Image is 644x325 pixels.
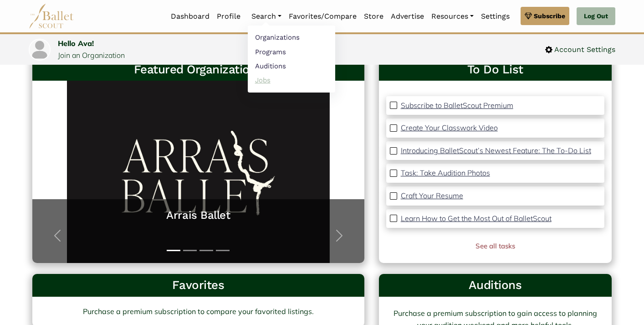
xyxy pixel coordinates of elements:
[30,40,50,60] img: profile picture
[401,213,552,225] a: Learn How to Get the Most Out of BalletScout
[40,278,357,293] h3: Favorites
[58,51,125,60] a: Join an Organization
[401,123,498,132] p: Create Your Classwork Video
[248,59,335,73] a: Auditions
[199,245,213,256] button: Slide 3
[401,214,552,223] p: Learn How to Get the Most Out of BalletScout
[183,245,197,256] button: Slide 2
[40,62,357,77] h3: Featured Organizations
[216,245,230,256] button: Slide 4
[58,39,94,48] a: Hello Ava!
[387,7,428,26] a: Advertise
[401,146,591,155] p: Introducing BalletScout’s Newest Feature: The To-Do List
[401,191,463,200] p: Craft Your Resume
[475,242,515,250] a: See all tasks
[386,278,604,293] h3: Auditions
[477,7,513,26] a: Settings
[41,208,355,222] a: Arrais Ballet
[401,167,490,179] a: Task: Take Audition Photos
[552,44,615,56] span: Account Settings
[525,11,532,21] img: gem.svg
[401,145,591,157] a: Introducing BalletScout’s Newest Feature: The To-Do List
[248,26,335,93] ul: Resources
[577,7,615,26] a: Log Out
[285,7,360,26] a: Favorites/Compare
[401,100,513,112] a: Subscribe to BalletScout Premium
[167,245,180,256] button: Slide 1
[521,7,569,25] a: Subscribe
[401,101,513,110] p: Subscribe to BalletScout Premium
[248,31,335,45] a: Organizations
[401,122,498,134] a: Create Your Classwork Video
[360,7,387,26] a: Store
[386,62,604,77] a: To Do List
[545,44,615,56] a: Account Settings
[248,73,335,87] a: Jobs
[167,7,213,26] a: Dashboard
[428,7,477,26] a: Resources
[213,7,244,26] a: Profile
[248,45,335,59] a: Programs
[401,190,463,202] a: Craft Your Resume
[534,11,565,21] span: Subscribe
[401,168,490,177] p: Task: Take Audition Photos
[248,7,285,26] a: Search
